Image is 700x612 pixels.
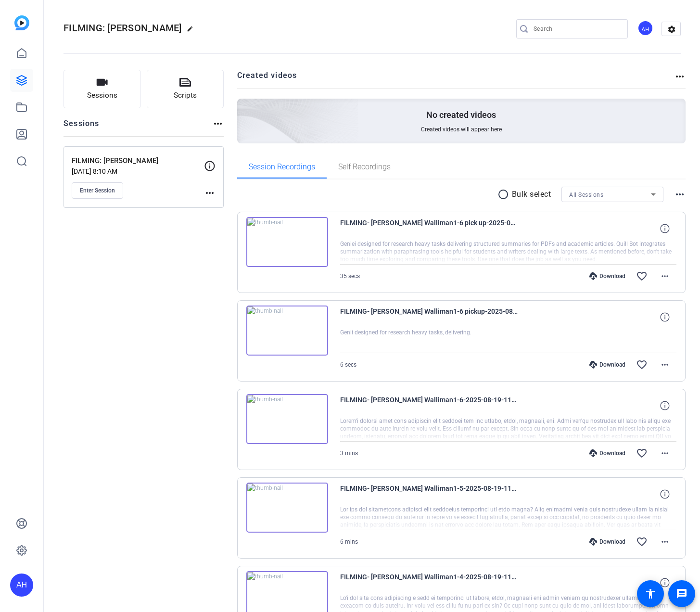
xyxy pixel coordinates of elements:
[636,270,648,282] mat-icon: favorite_border
[340,538,358,545] span: 6 mins
[569,191,603,198] span: All Sessions
[129,3,359,212] img: Creted videos background
[426,109,496,121] p: No created videos
[659,536,671,548] mat-icon: more_horiz
[64,70,141,108] button: Sessions
[636,359,648,370] mat-icon: favorite_border
[204,187,216,199] mat-icon: more_horiz
[636,447,648,459] mat-icon: favorite_border
[421,126,502,133] span: Created videos will appear here
[512,189,551,200] p: Bulk select
[14,15,29,30] img: blue-gradient.svg
[637,20,653,36] div: AH
[340,361,356,368] span: 6 secs
[585,361,630,369] div: Download
[10,574,33,597] div: AH
[174,90,197,101] span: Scripts
[674,71,686,82] mat-icon: more_horiz
[497,189,512,200] mat-icon: radio_button_unchecked
[340,273,360,280] span: 35 secs
[246,394,328,444] img: thumb-nail
[72,155,204,166] p: FILMING: [PERSON_NAME]
[662,22,681,37] mat-icon: settings
[340,571,518,594] span: FILMING- [PERSON_NAME] Walliman1-4-2025-08-19-11-07-06-053-0
[659,359,671,370] mat-icon: more_horiz
[340,217,518,240] span: FILMING- [PERSON_NAME] Walliman1-6 pick up-2025-08-19-11-27-57-278-0
[212,118,224,129] mat-icon: more_horiz
[645,588,656,599] mat-icon: accessibility
[338,163,391,171] span: Self Recordings
[72,167,204,175] p: [DATE] 8:10 AM
[246,217,328,267] img: thumb-nail
[340,450,358,457] span: 3 mins
[87,90,117,101] span: Sessions
[246,483,328,533] img: thumb-nail
[674,189,686,200] mat-icon: more_horiz
[340,483,518,506] span: FILMING- [PERSON_NAME] Walliman1-5-2025-08-19-11-15-09-824-0
[585,449,630,457] div: Download
[676,588,687,599] mat-icon: message
[636,536,648,548] mat-icon: favorite_border
[249,163,315,171] span: Session Recordings
[585,538,630,546] div: Download
[340,306,518,329] span: FILMING- [PERSON_NAME] Walliman1-6 pickup-2025-08-19-11-27-41-384-0
[187,25,198,37] mat-icon: edit
[64,22,182,34] span: FILMING: [PERSON_NAME]
[659,447,671,459] mat-icon: more_horiz
[147,70,224,108] button: Scripts
[246,306,328,356] img: thumb-nail
[80,187,115,194] span: Enter Session
[585,272,630,280] div: Download
[534,23,620,35] input: Search
[659,270,671,282] mat-icon: more_horiz
[72,182,123,199] button: Enter Session
[340,394,518,417] span: FILMING- [PERSON_NAME] Walliman1-6-2025-08-19-11-23-41-068-0
[64,118,100,136] h2: Sessions
[637,20,654,37] ngx-avatar: Addie Hackshaw
[237,70,675,89] h2: Created videos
